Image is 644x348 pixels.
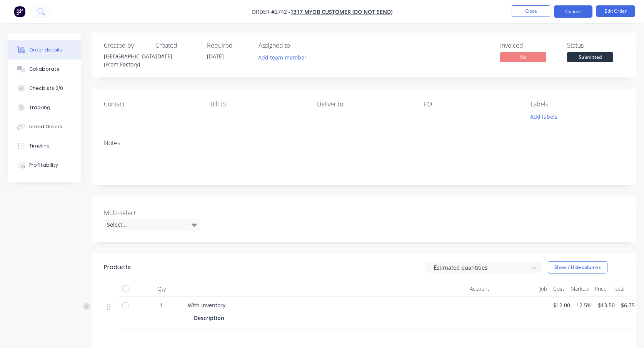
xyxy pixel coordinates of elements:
div: Linked Orders [29,123,62,130]
div: [GEOGRAPHIC_DATA] (From Factory) [104,52,146,68]
button: Tracking [8,98,81,117]
div: Products [104,263,131,272]
div: Price [592,281,610,297]
div: Notes [104,139,625,147]
div: Total [610,281,627,297]
span: [DATE] [207,53,224,60]
button: Edit Order [596,5,635,17]
div: Created [155,42,198,49]
div: Profitability [29,162,58,169]
div: Cost [550,281,567,297]
button: Submitted [567,52,613,64]
span: 12.5% [576,301,592,309]
button: Collaborate [8,60,81,79]
button: Linked Orders [8,117,81,136]
div: Account [415,281,492,297]
button: Order details [8,40,81,60]
div: Description [194,312,227,323]
div: PO [424,101,518,108]
div: Contact [104,101,198,108]
div: Select... [104,219,200,230]
img: Factory [14,6,25,17]
div: Qty [138,281,185,297]
div: Markup [567,281,592,297]
div: Timeline [29,143,50,149]
div: Status [567,42,625,49]
span: With Inventory [188,302,225,309]
div: Invoiced [500,42,558,49]
div: Order details [29,46,62,53]
span: No [500,52,546,62]
label: Multi-select [104,208,200,217]
div: Created by [104,42,146,49]
button: Timeline [8,136,81,156]
span: [DATE] [155,53,172,60]
button: Checklists 0/0 [8,79,81,98]
button: Profitability [8,156,81,175]
div: Required [207,42,249,49]
span: $12.00 [553,301,570,309]
div: Collaborate [29,66,60,73]
span: Submitted [567,52,613,62]
button: Options [554,5,592,18]
span: 1 [160,301,163,309]
button: Add team member [259,52,311,63]
button: Close [512,5,550,17]
a: 1317 MYOB Customer (Do not send) [290,8,392,15]
div: Tracking [29,104,50,111]
button: Show / Hide columns [548,261,607,273]
span: $13.50 [598,301,615,309]
div: Bill to [210,101,305,108]
div: Assigned to [259,42,335,49]
div: Deliver to [317,101,411,108]
button: Add labels [526,111,562,121]
div: Labels [531,101,625,108]
span: $6.75 [621,301,635,309]
div: Checklists 0/0 [29,85,63,92]
div: Job [492,281,550,297]
button: Add team member [254,52,311,63]
span: Order #2742 - [252,8,290,15]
